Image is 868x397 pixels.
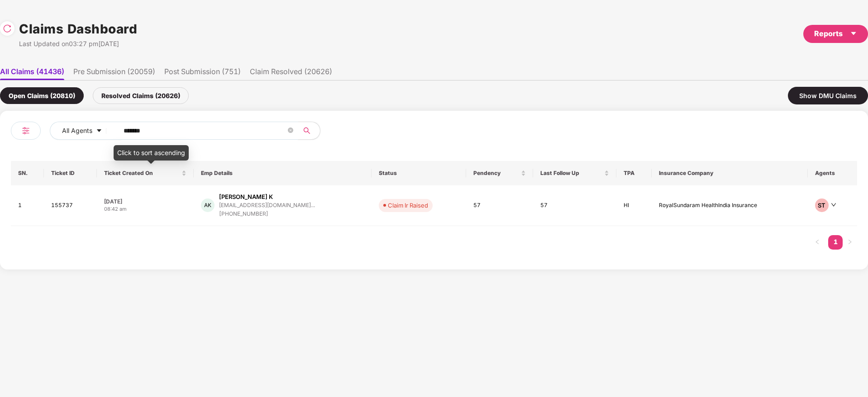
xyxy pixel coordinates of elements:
[250,67,332,80] li: Claim Resolved (20626)
[652,161,808,185] th: Insurance Company
[104,198,187,205] div: [DATE]
[19,39,137,49] div: Last Updated on 03:27 pm[DATE]
[219,202,315,208] div: [EMAIL_ADDRESS][DOMAIN_NAME]...
[298,122,320,140] button: search
[850,30,857,37] span: caret-down
[20,125,31,136] img: svg+xml;base64,PHN2ZyB4bWxucz0iaHR0cDovL3d3dy53My5vcmcvMjAwMC9zdmciIHdpZHRoPSIyNCIgaGVpZ2h0PSIyNC...
[62,126,92,136] span: All Agents
[847,239,853,245] span: right
[219,210,315,218] div: [PHONE_NUMBER]
[473,170,519,177] span: Pendency
[828,235,843,249] a: 1
[44,185,96,226] td: 155737
[93,87,189,104] div: Resolved Claims (20626)
[810,235,825,250] li: Previous Page
[616,185,652,226] td: HI
[831,202,836,208] span: down
[104,170,180,177] span: Ticket Created On
[288,127,293,135] span: close-circle
[466,161,533,185] th: Pendency
[466,185,533,226] td: 57
[828,235,843,250] li: 1
[73,67,155,80] li: Pre Submission (20059)
[3,24,12,33] img: svg+xml;base64,PHN2ZyBpZD0iUmVsb2FkLTMyeDMyIiB4bWxucz0iaHR0cDovL3d3dy53My5vcmcvMjAwMC9zdmciIHdpZH...
[96,128,102,135] span: caret-down
[815,239,820,245] span: left
[298,127,315,134] span: search
[814,28,857,39] div: Reports
[11,161,44,185] th: SN.
[810,235,825,250] button: left
[808,161,857,185] th: Agents
[44,161,96,185] th: Ticket ID
[540,170,602,177] span: Last Follow Up
[815,198,829,212] div: ST
[388,201,428,210] div: Claim Ir Raised
[194,161,372,185] th: Emp Details
[843,235,857,250] button: right
[843,235,857,250] li: Next Page
[652,185,808,226] td: RoyalSundaram HealthIndia Insurance
[164,67,241,80] li: Post Submission (751)
[11,185,44,226] td: 1
[533,185,616,226] td: 57
[114,145,189,161] div: Click to sort ascending
[104,205,187,213] div: 08:42 am
[201,198,215,212] div: AK
[788,87,868,104] div: Show DMU Claims
[372,161,466,185] th: Status
[50,122,122,140] button: All Agentscaret-down
[19,19,137,39] h1: Claims Dashboard
[533,161,616,185] th: Last Follow Up
[219,193,273,201] div: [PERSON_NAME] K
[288,128,293,133] span: close-circle
[97,161,194,185] th: Ticket Created On
[616,161,652,185] th: TPA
